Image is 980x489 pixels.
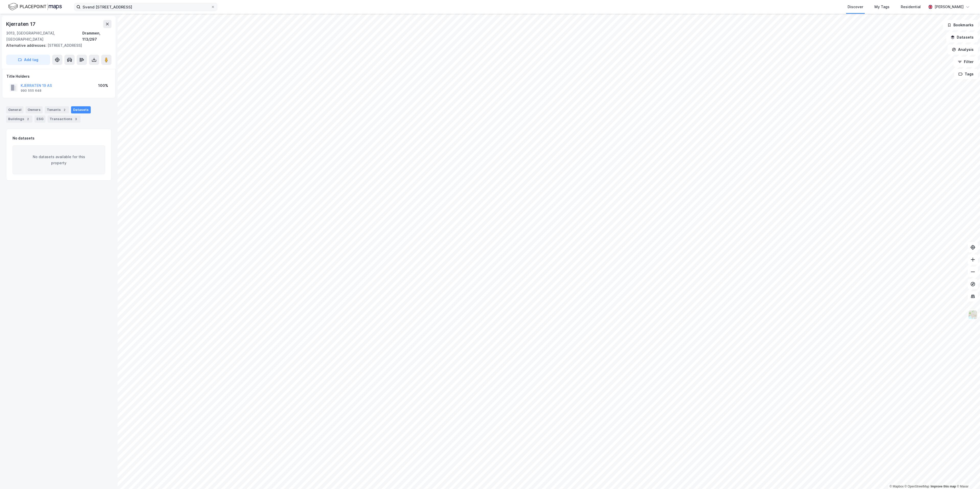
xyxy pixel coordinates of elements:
[45,106,69,113] div: Tenants
[946,32,978,42] button: Datasets
[82,30,111,42] div: Drammen, 113/297
[81,3,211,11] input: Search by address, cadastre, landlords, tenants or people
[954,464,980,489] iframe: Chat Widget
[25,117,30,122] div: 2
[48,115,81,123] div: Transactions
[943,20,978,30] button: Bookmarks
[21,89,41,93] div: 990 555 648
[954,69,978,79] button: Tags
[890,485,904,488] a: Mapbox
[62,107,67,112] div: 2
[931,485,956,488] a: Improve this map
[874,4,890,10] div: My Tags
[6,42,107,49] div: [STREET_ADDRESS]
[6,43,48,48] span: Alternative addresses:
[935,4,964,10] div: [PERSON_NAME]
[71,106,91,113] div: Datasets
[968,310,978,320] img: Z
[6,55,50,65] button: Add tag
[901,4,921,10] div: Residential
[6,20,37,28] div: Kjerraten 17
[98,83,108,89] div: 100%
[6,73,111,79] div: Title Holders
[948,44,978,55] button: Analysis
[6,106,24,113] div: General
[35,115,45,123] div: ESG
[6,30,82,42] div: 3013, [GEOGRAPHIC_DATA], [GEOGRAPHIC_DATA]
[13,145,105,174] div: No datasets available for this property
[13,135,35,141] div: No datasets
[905,485,929,488] a: OpenStreetMap
[848,4,863,10] div: Discover
[953,57,978,67] button: Filter
[6,115,32,123] div: Buildings
[8,2,62,11] img: logo.f888ab2527a4732fd821a326f86c7f29.svg
[26,106,43,113] div: Owners
[73,117,78,122] div: 3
